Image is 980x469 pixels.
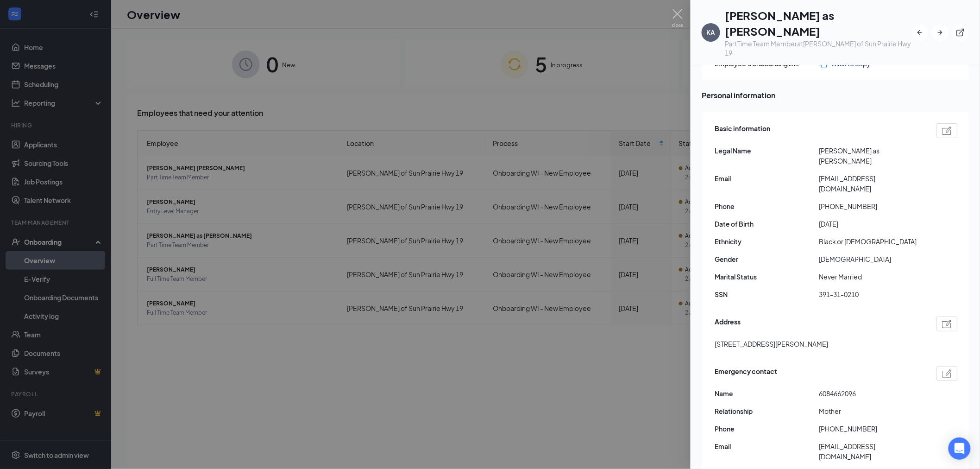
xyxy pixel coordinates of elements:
[725,7,911,39] h1: [PERSON_NAME] as [PERSON_NAME]
[715,289,819,299] span: SSN
[819,388,923,399] span: 6084662096
[715,424,819,434] span: Phone
[715,272,819,282] span: Marital Status
[936,28,945,37] svg: ArrowRight
[707,28,716,37] div: KA
[915,28,924,37] svg: ArrowLeftNew
[819,272,923,282] span: Never Married
[819,406,923,416] span: Mother
[911,24,928,41] button: ArrowLeftNew
[819,254,923,264] span: [DEMOGRAPHIC_DATA]
[715,123,770,138] span: Basic information
[715,441,819,451] span: Email
[956,28,965,37] svg: ExternalLink
[819,441,923,462] span: [EMAIL_ADDRESS][DOMAIN_NAME]
[702,89,969,101] span: Personal information
[949,437,971,460] div: Open Intercom Messenger
[819,201,923,211] span: [PHONE_NUMBER]
[715,339,828,349] span: [STREET_ADDRESS][PERSON_NAME]
[725,39,911,57] div: Part Time Team Member at [PERSON_NAME] of Sun Prairie Hwy 19
[819,236,923,247] span: Black or [DEMOGRAPHIC_DATA]
[952,24,969,41] button: ExternalLink
[819,219,923,229] span: [DATE]
[715,317,741,331] span: Address
[819,146,923,166] span: [PERSON_NAME] as [PERSON_NAME]
[819,173,923,194] span: [EMAIL_ADDRESS][DOMAIN_NAME]
[819,424,923,434] span: [PHONE_NUMBER]
[932,24,949,41] button: ArrowRight
[715,201,819,211] span: Phone
[715,406,819,416] span: Relationship
[715,366,777,381] span: Emergency contact
[715,388,819,399] span: Name
[715,254,819,264] span: Gender
[715,173,819,184] span: Email
[715,219,819,229] span: Date of Birth
[715,146,819,156] span: Legal Name
[819,289,923,299] span: 391-31-0210
[715,236,819,247] span: Ethnicity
